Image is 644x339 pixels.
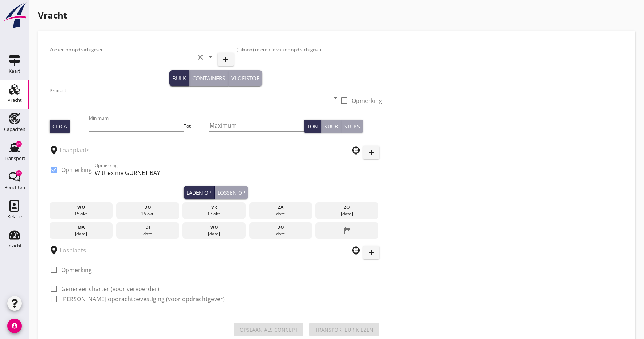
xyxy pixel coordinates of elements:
div: [DATE] [251,211,310,217]
div: 11 [16,141,22,147]
div: Lossen op [217,189,245,196]
i: arrow_drop_down [331,93,340,102]
div: Stuks [344,123,360,130]
label: Opmerking [61,266,92,274]
div: do [118,204,177,211]
div: di [118,224,177,231]
div: Transport [4,156,25,161]
div: Vracht [8,98,22,103]
h1: Vracht [38,9,635,22]
div: Tot [184,123,209,129]
button: Kuub [321,120,341,133]
input: Zoeken op opdrachtgever... [50,51,195,63]
div: [DATE] [317,211,377,217]
button: Stuks [341,120,363,133]
div: [DATE] [251,231,310,237]
label: Genereer charter (voor vervoerder) [61,285,159,292]
button: Ton [304,120,321,133]
i: add [367,248,376,257]
div: 17 okt. [184,211,244,217]
button: Bulk [169,70,189,86]
input: Maximum [209,120,304,131]
div: ma [51,224,111,231]
div: Vloeistof [231,74,259,83]
div: Circa [52,123,67,130]
input: Product [50,92,330,104]
div: Containers [192,74,225,83]
div: Laden op [186,189,211,196]
div: wo [184,224,244,231]
i: clear [196,53,205,61]
input: (inkoop) referentie van de opdrachtgever [237,51,382,63]
div: zo [317,204,377,211]
button: Vloeistof [228,70,262,86]
div: 11 [16,170,22,176]
div: Capaciteit [4,127,25,132]
div: Berichten [4,185,25,190]
button: Circa [50,120,70,133]
div: Ton [307,123,318,130]
button: Laden op [184,186,215,199]
input: Opmerking [95,167,382,179]
div: Inzicht [7,243,22,248]
label: Opmerking [61,166,92,174]
label: [PERSON_NAME] opdrachtbevestiging (voor opdrachtgever) [61,295,225,303]
input: Laadplaats [60,144,340,156]
input: Losplaats [60,244,340,256]
div: [DATE] [118,231,177,237]
div: Relatie [7,214,22,219]
i: add [221,55,230,64]
i: arrow_drop_down [206,53,215,61]
button: Lossen op [215,186,248,199]
div: Kuub [324,123,338,130]
div: za [251,204,310,211]
div: 15 okt. [51,211,111,217]
label: Opmerking [352,97,382,104]
div: [DATE] [184,231,244,237]
div: [DATE] [51,231,111,237]
i: account_circle [7,319,22,333]
div: do [251,224,310,231]
div: 16 okt. [118,211,177,217]
div: Bulk [172,74,186,83]
div: wo [51,204,111,211]
i: add [367,148,376,157]
i: date_range [343,224,352,237]
button: Containers [189,70,228,86]
img: logo-small.a267ee39.svg [1,2,28,29]
div: vr [184,204,244,211]
input: Minimum [89,120,184,131]
div: Kaart [9,69,20,73]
